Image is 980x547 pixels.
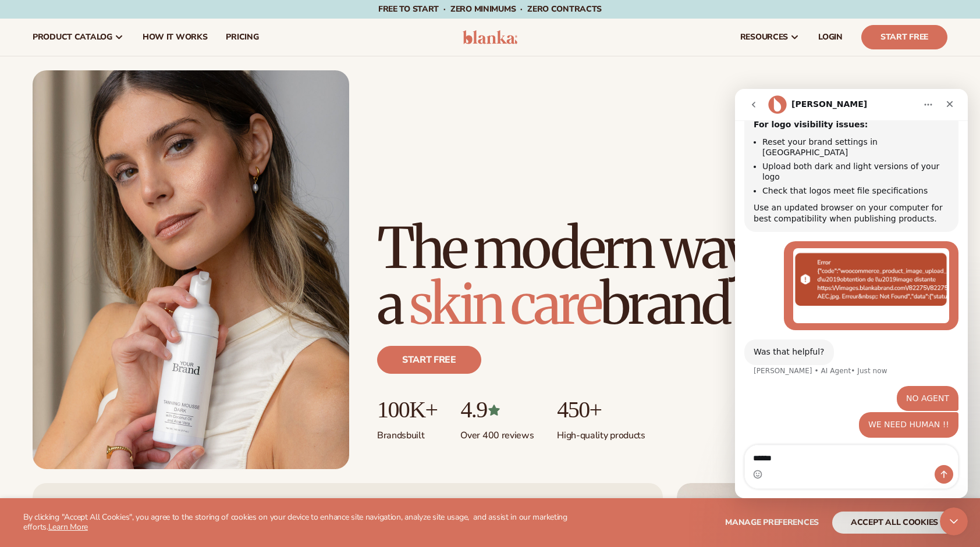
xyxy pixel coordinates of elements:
[377,397,437,423] p: 100K+
[377,346,481,374] a: Start free
[378,3,602,15] span: Free to start · ZERO minimums · ZERO contracts
[143,33,208,42] span: How It Works
[377,423,437,442] p: Brands built
[940,507,968,535] iframe: Intercom live chat
[23,19,133,56] a: product catalog
[557,397,645,423] p: 450+
[33,70,349,469] img: Female holding tanning mousse.
[133,19,217,56] a: How It Works
[725,517,819,528] span: Manage preferences
[409,269,600,339] span: skin care
[832,512,957,534] button: accept all cookies
[740,33,788,42] span: resources
[33,33,112,42] span: product catalog
[460,397,534,423] p: 4.9
[725,512,819,534] button: Manage preferences
[861,25,947,49] a: Start Free
[216,19,268,56] a: pricing
[735,89,968,498] iframe: Intercom live chat
[463,30,518,44] img: logo
[818,33,843,42] span: LOGIN
[377,220,947,332] h1: The modern way to build a brand
[226,33,258,42] span: pricing
[731,19,809,56] a: resources
[557,423,645,442] p: High-quality products
[809,19,852,56] a: LOGIN
[23,513,573,532] p: By clicking "Accept All Cookies", you agree to the storing of cookies on your device to enhance s...
[460,423,534,442] p: Over 400 reviews
[48,521,88,532] a: Learn More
